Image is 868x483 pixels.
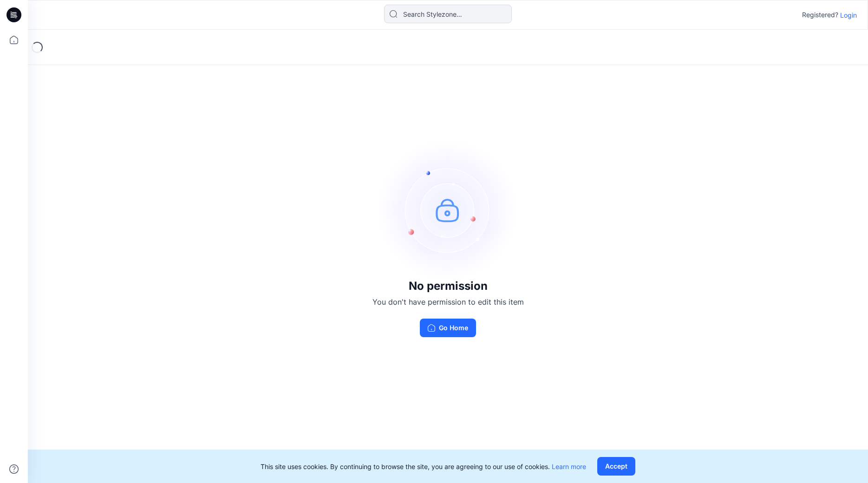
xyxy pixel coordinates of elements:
[261,462,586,471] p: This site uses cookies. By continuing to browse the site, you are agreeing to our use of cookies.
[552,463,586,470] a: Learn more
[420,319,476,337] button: Go Home
[372,296,524,307] p: You don't have permission to edit this item
[372,280,524,293] h3: No permission
[379,140,518,280] img: no-perm.svg
[802,9,838,20] p: Registered?
[384,5,512,23] input: Search Stylezone…
[840,10,857,20] p: Login
[597,457,635,476] button: Accept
